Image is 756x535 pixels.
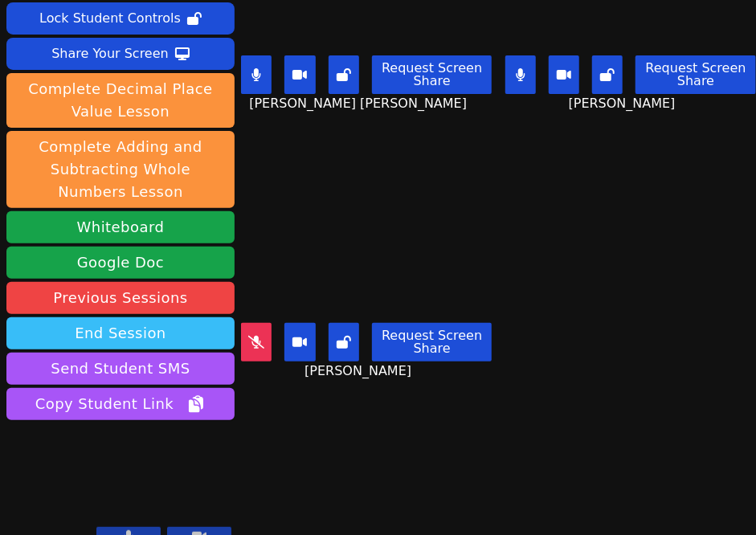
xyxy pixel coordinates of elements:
div: Lock Student Controls [39,6,181,31]
a: Previous Sessions [6,282,235,314]
button: Request Screen Share [372,323,492,361]
button: Send Student SMS [6,353,235,385]
span: [PERSON_NAME] [569,94,680,113]
button: Complete Decimal Place Value Lesson [6,73,235,128]
button: Whiteboard [6,211,235,243]
button: Copy Student Link [6,388,235,420]
button: Request Screen Share [635,55,756,94]
button: Request Screen Share [372,55,492,94]
div: Share Your Screen [51,41,169,67]
span: [PERSON_NAME] [PERSON_NAME] [249,94,471,113]
a: Google Doc [6,247,235,279]
button: Lock Student Controls [6,2,235,35]
button: Complete Adding and Subtracting Whole Numbers Lesson [6,131,235,208]
button: End Session [6,317,235,349]
span: [PERSON_NAME] [304,361,415,381]
span: Copy Student Link [35,393,206,415]
button: Share Your Screen [6,38,235,70]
